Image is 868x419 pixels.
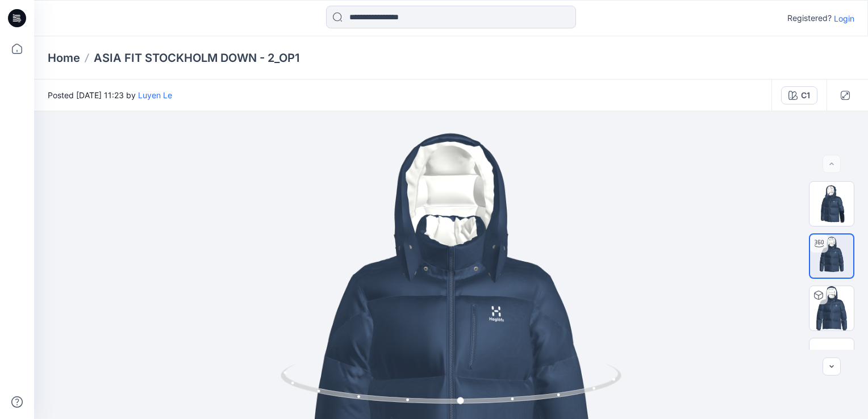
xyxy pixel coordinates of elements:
img: 360 [810,234,853,278]
p: Login [834,12,854,24]
p: Registered? [787,11,832,25]
img: ASIA FIT STOCKHOLM DOWN - 2​_OP1 OP4 [809,286,854,330]
a: Luyen Le [138,90,172,100]
button: C1 [781,86,817,104]
a: Home [48,50,80,66]
span: Posted [DATE] 11:23 by [48,89,172,101]
img: All colorways [809,347,854,374]
div: C1 [801,89,810,102]
img: THUMBNAIL [809,182,854,226]
p: ASIA FIT STOCKHOLM DOWN - 2​_OP1 [94,50,299,66]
